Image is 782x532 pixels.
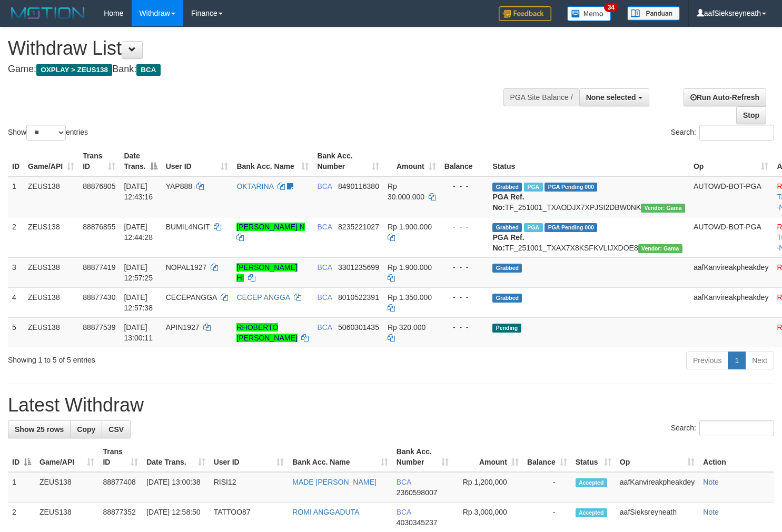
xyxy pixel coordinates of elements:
[671,420,774,436] label: Search:
[444,322,484,333] div: - - -
[236,263,297,282] a: [PERSON_NAME] HI
[83,323,115,332] span: 88877539
[571,442,616,472] th: Status: activate to sort column ascending
[699,125,774,140] input: Search:
[166,263,207,272] span: NOPAL1927
[671,125,774,140] label: Search:
[338,263,379,272] span: Copy 3301235699 to clipboard
[444,222,484,232] div: - - -
[210,472,289,503] td: RISI12
[98,472,142,503] td: 88877408
[488,146,689,176] th: Status
[8,472,35,503] td: 1
[8,442,35,472] th: ID: activate to sort column descending
[210,442,289,472] th: User ID: activate to sort column ascending
[689,287,773,317] td: aafKanvireakpheakdey
[236,293,290,302] a: CECEP ANGGA
[120,146,161,176] th: Date Trans.: activate to sort column descending
[383,146,440,176] th: Amount: activate to sort column ascending
[77,425,95,434] span: Copy
[499,6,551,21] img: Feedback.jpg
[388,182,424,201] span: Rp 30.000.000
[317,323,332,332] span: BCA
[8,287,24,317] td: 4
[604,3,618,12] span: 34
[453,442,523,472] th: Amount: activate to sort column ascending
[492,294,522,303] span: Grabbed
[292,508,359,516] a: ROMI ANGGADUTA
[444,292,484,303] div: - - -
[35,472,98,503] td: ZEUS138
[576,478,607,487] span: Accepted
[288,442,392,472] th: Bank Acc. Name: activate to sort column ascending
[142,442,209,472] th: Date Trans.: activate to sort column ascending
[236,323,297,342] a: RHOBERTO [PERSON_NAME]
[699,420,774,436] input: Search:
[70,420,102,438] a: Copy
[492,223,522,232] span: Grabbed
[492,193,524,212] b: PGA Ref. No:
[8,217,24,257] td: 2
[579,88,649,106] button: None selected
[124,263,153,282] span: [DATE] 12:57:25
[686,352,728,369] a: Previous
[703,508,719,516] a: Note
[24,287,78,317] td: ZEUS138
[124,323,153,342] span: [DATE] 13:00:11
[24,317,78,347] td: ZEUS138
[83,263,115,272] span: 88877419
[317,223,332,231] span: BCA
[136,64,160,76] span: BCA
[397,508,411,516] span: BCA
[699,442,774,472] th: Action
[26,125,66,140] select: Showentries
[102,420,131,438] a: CSV
[8,317,24,347] td: 5
[166,182,192,190] span: YAP888
[236,182,273,190] a: OKTARINA
[8,176,24,217] td: 1
[15,425,64,434] span: Show 25 rows
[736,106,766,124] a: Stop
[492,183,522,192] span: Grabbed
[689,146,773,176] th: Op: activate to sort column ascending
[24,217,78,257] td: ZEUS138
[142,472,209,503] td: [DATE] 13:00:38
[586,93,636,102] span: None selected
[124,182,153,201] span: [DATE] 12:43:16
[745,352,774,369] a: Next
[524,223,542,232] span: Marked by aafnoeunsreypich
[444,262,484,273] div: - - -
[388,293,432,302] span: Rp 1.350.000
[545,223,597,232] span: PGA Pending
[492,233,524,252] b: PGA Ref. No:
[453,472,523,503] td: Rp 1,200,000
[292,478,376,486] a: MADE [PERSON_NAME]
[524,183,542,192] span: Marked by aafmaleo
[523,442,571,472] th: Balance: activate to sort column ascending
[444,181,484,192] div: - - -
[641,204,685,213] span: Vendor URL: https://trx31.1velocity.biz
[567,6,611,21] img: Button%20Memo.svg
[8,38,511,59] h1: Withdraw List
[488,176,689,217] td: TF_251001_TXAODJX7XPJSI2DBW0NK
[162,146,233,176] th: User ID: activate to sort column ascending
[488,217,689,257] td: TF_251001_TXAX7X8KSFKVLIJXDOE8
[8,420,71,438] a: Show 25 rows
[397,478,411,486] span: BCA
[166,323,200,332] span: APIN1927
[78,146,120,176] th: Trans ID: activate to sort column ascending
[8,146,24,176] th: ID
[166,223,210,231] span: BUMIL4NGIT
[397,488,438,497] span: Copy 2360598007 to clipboard
[492,264,522,273] span: Grabbed
[124,293,153,312] span: [DATE] 12:57:38
[689,176,773,217] td: AUTOWD-BOT-PGA
[728,352,746,369] a: 1
[440,146,489,176] th: Balance
[98,442,142,472] th: Trans ID: activate to sort column ascending
[338,223,379,231] span: Copy 8235221027 to clipboard
[24,257,78,287] td: ZEUS138
[236,223,304,231] a: [PERSON_NAME] N
[317,263,332,272] span: BCA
